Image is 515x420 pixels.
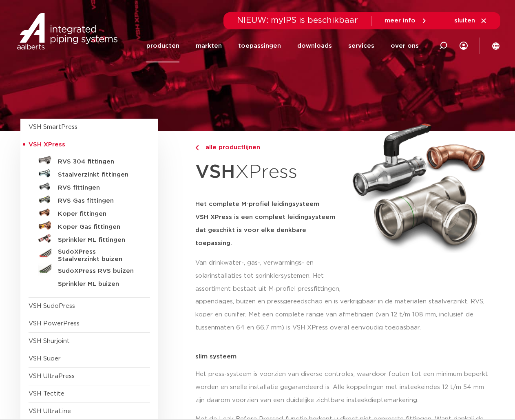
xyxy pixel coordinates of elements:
[195,145,199,150] img: chevron-right.svg
[201,144,260,150] span: alle productlijnen
[297,29,332,62] a: downloads
[385,18,416,24] span: meer info
[195,368,495,407] p: Het press-systeem is voorzien van diverse controles, waardoor fouten tot een minimum beperkt word...
[195,295,495,334] p: appendages, buizen en pressgereedschap en is verkrijgbaar in de materialen staalverzinkt, RVS, ko...
[196,29,222,62] a: markten
[58,158,139,166] h5: RVS 304 fittingen
[29,193,150,206] a: RVS Gas fittingen
[29,206,150,219] a: Koper fittingen
[58,267,139,275] h5: SudoXPress RVS buizen
[195,143,343,153] a: alle productlijnen
[238,29,281,62] a: toepassingen
[29,338,70,344] a: VSH Shurjoint
[29,232,150,245] a: Sprinkler ML fittingen
[391,29,419,62] a: over ons
[58,184,139,192] h5: RVS fittingen
[58,197,139,205] h5: RVS Gas fittingen
[454,17,487,24] a: sluiten
[29,321,80,327] a: VSH PowerPress
[146,29,179,62] a: producten
[195,198,343,250] h5: Het complete M-profiel leidingsysteem VSH XPress is een compleet leidingsysteem dat geschikt is v...
[29,219,150,232] a: Koper Gas fittingen
[460,29,468,62] div: my IPS
[29,408,71,414] a: VSH UltraLine
[29,391,64,397] a: VSH Tectite
[146,29,419,62] nav: Menu
[29,356,61,362] a: VSH Super
[29,245,150,263] a: SudoXPress Staalverzinkt buizen
[29,276,150,289] a: Sprinkler ML buizen
[29,154,150,167] a: RVS 304 fittingen
[348,29,374,62] a: services
[195,354,495,360] p: slim systeem
[29,141,65,148] span: VSH XPress
[454,18,475,24] span: sluiten
[58,237,139,244] h5: Sprinkler ML fittingen
[58,248,139,263] h5: SudoXPress Staalverzinkt buizen
[29,373,75,379] a: VSH UltraPress
[29,303,75,309] a: VSH SudoPress
[195,157,343,188] h1: XPress
[29,124,77,130] a: VSH SmartPress
[195,163,235,181] strong: VSH
[58,223,139,231] h5: Koper Gas fittingen
[58,171,139,179] h5: Staalverzinkt fittingen
[195,256,343,296] p: Van drinkwater-, gas-, verwarmings- en solarinstallaties tot sprinklersystemen. Het assortiment b...
[237,16,358,24] span: NIEUW: myIPS is beschikbaar
[29,167,150,180] a: Staalverzinkt fittingen
[385,17,428,24] a: meer info
[58,281,139,288] h5: Sprinkler ML buizen
[29,180,150,193] a: RVS fittingen
[29,263,150,276] a: SudoXPress RVS buizen
[58,210,139,218] h5: Koper fittingen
